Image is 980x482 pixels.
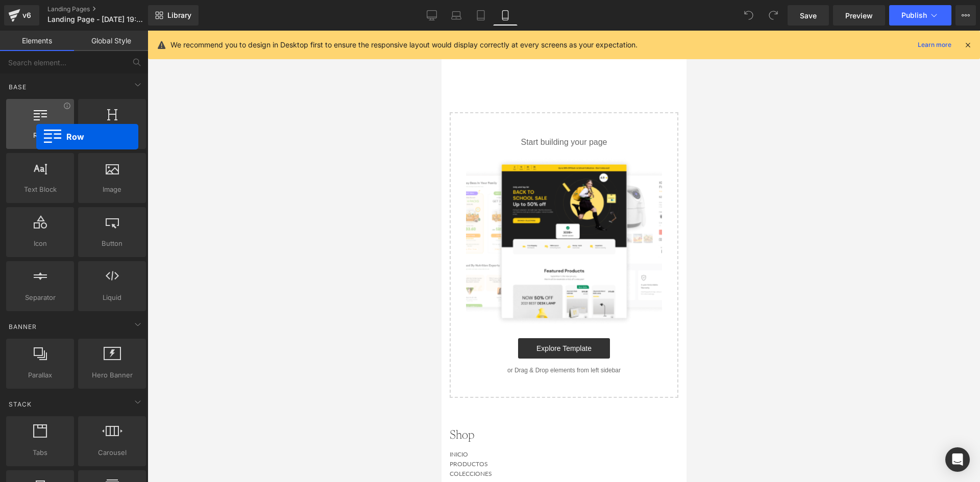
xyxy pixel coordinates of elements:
[469,5,493,26] a: Tablet
[148,5,199,26] a: New Library
[47,15,145,23] span: Landing Page - [DATE] 19:09:49
[8,420,27,427] a: Inicio
[24,336,220,343] p: or Drag & Drop elements from left sidebar
[20,9,33,22] div: v6
[8,439,51,447] a: Colecciones
[81,370,143,380] span: Hero Banner
[81,447,143,458] span: Carousel
[81,238,143,249] span: Button
[901,11,927,19] span: Publish
[945,447,970,472] div: Open Intercom Messenger
[800,10,817,21] span: Save
[833,5,885,26] a: Preview
[63,102,71,110] div: View Information
[9,292,71,303] span: Separator
[8,82,28,92] span: Base
[493,5,518,26] a: Mobile
[24,106,220,118] p: Start building your page
[222,4,244,27] button: Abrir el carrito lateral Total de artículos en el carrito: 0
[889,5,951,26] button: Publish
[763,5,783,26] button: Redo
[955,5,976,26] button: More
[4,5,39,26] a: v6
[420,5,444,26] a: Desktop
[74,31,148,51] a: Global Style
[739,5,759,26] button: Undo
[170,39,638,50] p: We recommend you to design in Desktop first to ensure the responsive layout would display correct...
[105,9,139,22] span: Aura&Co
[914,39,955,51] a: Learn more
[8,399,33,409] span: Stack
[8,429,46,437] a: Productos
[9,238,71,249] span: Icon
[81,184,143,195] span: Image
[77,308,168,328] a: Explore Template
[845,10,873,21] span: Preview
[444,5,469,26] a: Laptop
[9,184,71,195] span: Text Block
[81,292,143,303] span: Liquid
[8,322,38,332] span: Banner
[167,11,191,20] span: Library
[9,130,71,141] span: Row
[81,130,143,141] span: Heading
[9,447,71,458] span: Tabs
[47,5,165,13] a: Landing Pages
[9,370,71,380] span: Parallax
